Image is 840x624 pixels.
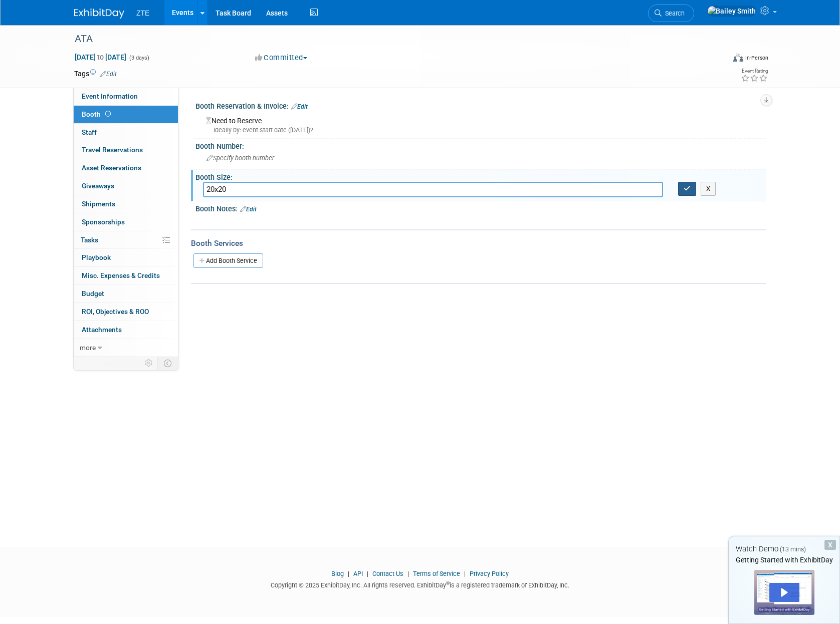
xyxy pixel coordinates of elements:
span: Budget [82,289,104,297]
span: Misc. Expenses & Credits [82,271,160,279]
div: In-Person [745,54,768,62]
span: (13 mins) [780,546,806,553]
div: Booth Notes: [195,201,766,214]
span: Tasks [81,236,98,244]
div: Booth Reservation & Invoice: [195,99,766,112]
span: to [96,53,105,61]
a: Edit [240,206,257,213]
a: Misc. Expenses & Credits [74,267,178,284]
a: API [353,570,363,577]
a: Contact Us [372,570,403,577]
a: Edit [100,71,117,78]
span: Shipments [82,200,115,208]
div: ATA [71,30,709,48]
span: | [405,570,411,577]
a: Budget [74,285,178,302]
span: Staff [82,128,97,136]
button: Committed [252,53,311,63]
img: Bailey Smith [707,6,756,17]
sup: ® [446,580,450,586]
td: Tags [74,69,117,79]
div: Getting Started with ExhibitDay [729,555,839,565]
div: Booth Number: [195,139,766,151]
span: Asset Reservations [82,164,141,172]
div: Event Rating [741,69,768,74]
span: Event Information [82,92,138,100]
div: Ideally by: event start date ([DATE])? [206,126,758,135]
img: ExhibitDay [74,9,124,19]
span: | [462,570,468,577]
img: Format-Inperson.png [733,54,743,62]
a: Staff [74,124,178,141]
span: Booth [82,110,113,118]
div: Dismiss [824,540,836,550]
a: Travel Reservations [74,141,178,159]
a: Giveaways [74,177,178,195]
a: Blog [331,570,344,577]
span: [DATE] [DATE] [74,53,127,62]
a: Tasks [74,231,178,249]
a: Terms of Service [413,570,460,577]
span: Sponsorships [82,218,125,226]
div: Play [769,583,799,602]
a: Event Information [74,88,178,105]
span: (3 days) [128,55,149,61]
a: Sponsorships [74,213,178,231]
a: Attachments [74,321,178,339]
button: X [701,182,716,196]
span: ZTE [136,9,149,17]
span: | [364,570,371,577]
a: Edit [291,103,308,110]
a: ROI, Objectives & ROO [74,303,178,321]
span: Search [662,10,685,17]
a: Booth [74,106,178,123]
span: Specify booth number [206,154,274,162]
span: more [80,344,96,352]
span: Booth not reserved yet [103,110,113,118]
div: Event Format [665,52,768,67]
td: Personalize Event Tab Strip [140,357,158,370]
a: Playbook [74,249,178,266]
a: more [74,339,178,357]
a: Search [648,5,694,22]
span: Attachments [82,326,122,334]
span: Giveaways [82,182,114,190]
a: Add Booth Service [193,253,263,268]
a: Asset Reservations [74,159,178,177]
span: | [345,570,352,577]
span: ROI, Objectives & ROO [82,307,149,316]
div: Watch Demo [729,544,839,554]
td: Toggle Event Tabs [158,357,178,370]
span: Travel Reservations [82,146,143,154]
div: Need to Reserve [203,113,758,135]
div: Booth Services [191,238,766,249]
a: Privacy Policy [470,570,509,577]
a: Shipments [74,195,178,213]
div: Booth Size: [195,170,766,182]
span: Playbook [82,253,111,261]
